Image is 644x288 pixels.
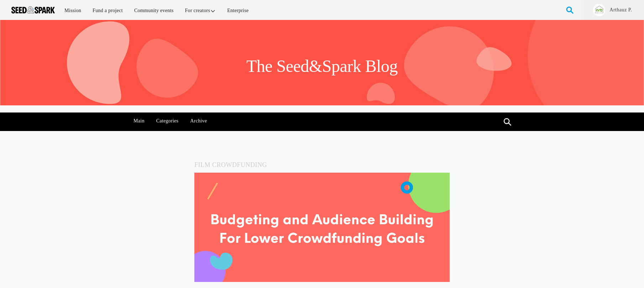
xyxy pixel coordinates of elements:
a: Arthauz P. [609,6,633,14]
a: Categories [152,112,182,130]
img: Square%20Logo.jpg [593,4,605,16]
img: Seed amp; Spark [11,6,55,14]
h5: Film Crowdfunding [194,159,450,170]
a: Mission [59,3,86,18]
a: Main [130,112,148,130]
a: For creators [180,3,221,18]
a: Archive [187,112,211,130]
h1: The Seed&Spark Blog [246,56,398,77]
a: Community events [129,3,179,18]
a: Fund a project [88,3,128,18]
img: budg.png [194,173,450,282]
a: Enterprise [222,3,253,18]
